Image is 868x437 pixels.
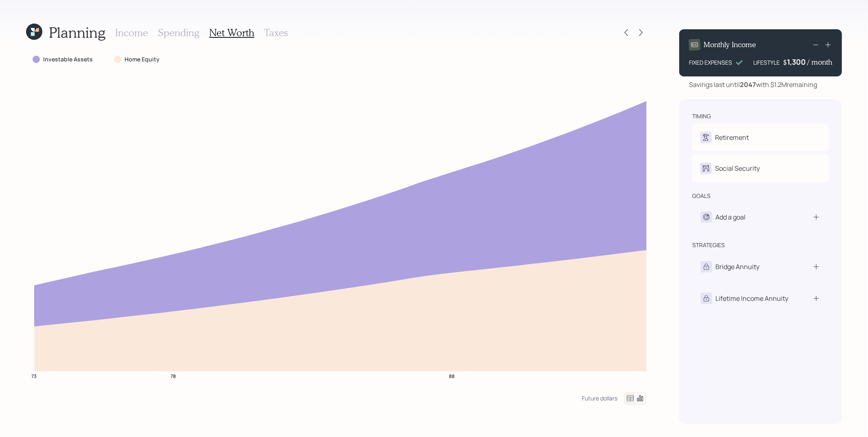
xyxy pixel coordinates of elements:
[783,58,787,67] h4: $
[715,262,759,272] div: Bridge Annuity
[689,58,732,67] div: FIXED EXPENSES
[740,80,756,89] b: 2047
[264,27,288,39] h3: Taxes
[715,294,788,303] div: Lifetime Income Annuity
[32,373,37,380] tspan: 73
[692,192,711,200] div: goals
[125,55,160,63] label: Home Equity
[689,80,817,89] div: Savings last until with $1.2M remaining
[753,58,780,67] div: LIFESTYLE
[787,57,807,67] div: 1,300
[704,40,756,49] h4: Monthly Income
[49,24,105,41] h1: Planning
[715,163,760,173] div: Social Security
[692,241,725,249] div: strategies
[715,133,749,142] div: Retirement
[807,58,832,67] h4: / month
[115,27,148,39] h3: Income
[692,112,711,120] div: timing
[209,27,254,39] h3: Net Worth
[582,394,617,402] div: Future dollars
[43,55,93,63] label: Investable Assets
[715,212,746,222] div: Add a goal
[449,373,455,380] tspan: 88
[171,373,176,380] tspan: 78
[158,27,199,39] h3: Spending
